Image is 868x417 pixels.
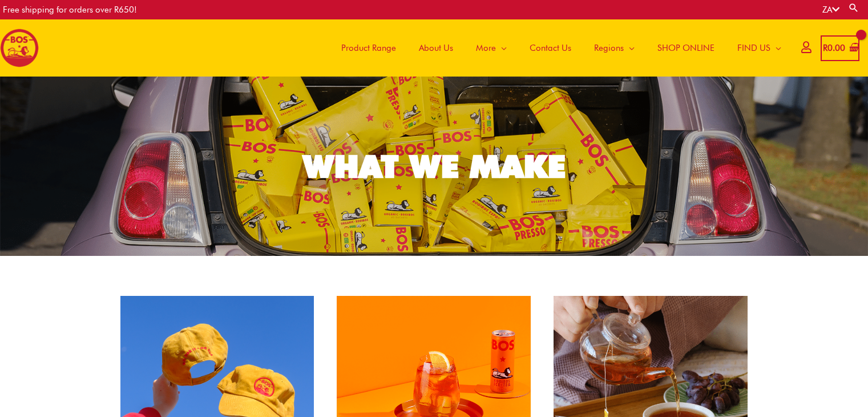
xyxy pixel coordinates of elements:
[518,19,583,77] a: Contact Us
[737,31,770,65] span: FIND US
[823,43,827,53] span: R
[822,5,839,15] a: ZA
[330,19,407,77] a: Product Range
[823,43,845,53] bdi: 0.00
[321,19,793,77] nav: Site Navigation
[657,31,714,65] span: SHOP ONLINE
[419,31,453,65] span: About Us
[530,31,571,65] span: Contact Us
[821,35,859,61] a: View Shopping Cart, empty
[465,19,518,77] a: More
[594,31,624,65] span: Regions
[476,31,496,65] span: More
[646,19,726,77] a: SHOP ONLINE
[583,19,646,77] a: Regions
[341,31,396,65] span: Product Range
[303,151,566,182] div: WHAT WE MAKE
[848,2,859,13] a: Search button
[407,19,465,77] a: About Us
